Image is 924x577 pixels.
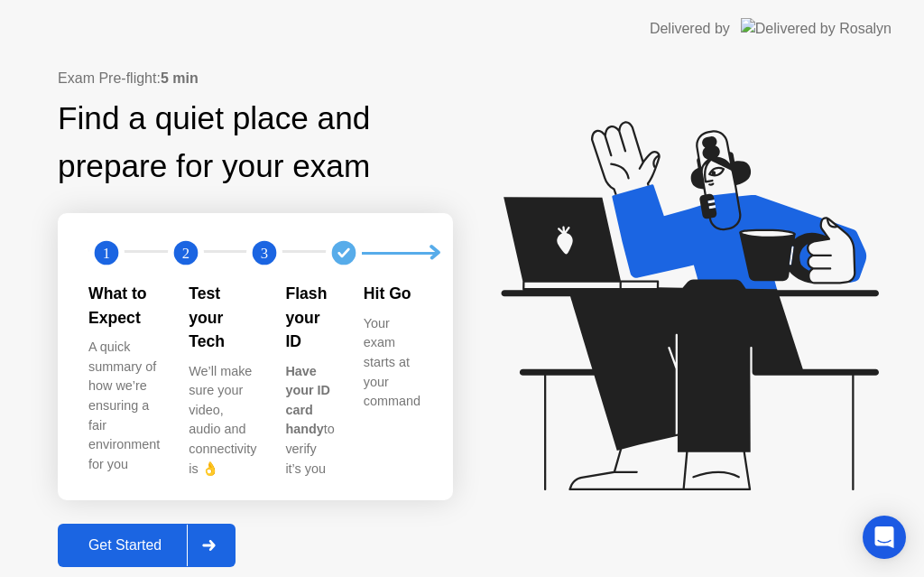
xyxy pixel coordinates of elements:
div: Exam Pre-flight: [58,68,453,89]
b: Have your ID card handy [285,364,330,437]
div: Test your Tech [189,282,256,353]
div: Get Started [63,537,187,554]
div: Hit Go [364,282,420,305]
div: Find a quiet place and prepare for your exam [58,95,453,191]
button: Get Started [58,524,236,567]
b: 5 min [161,70,199,86]
div: to verify it’s you [285,362,334,479]
text: 3 [261,245,268,262]
img: Delivered by Rosalyn [741,18,892,39]
div: Your exam starts at your command [364,314,420,412]
div: A quick summary of how we’re ensuring a fair environment for you [88,338,160,474]
div: Open Intercom Messenger [863,516,906,559]
text: 2 [182,245,189,262]
div: We’ll make sure your video, audio and connectivity is 👌 [189,362,256,479]
div: Flash your ID [285,282,334,353]
text: 1 [103,245,110,262]
div: Delivered by [650,18,730,40]
div: What to Expect [88,282,160,330]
